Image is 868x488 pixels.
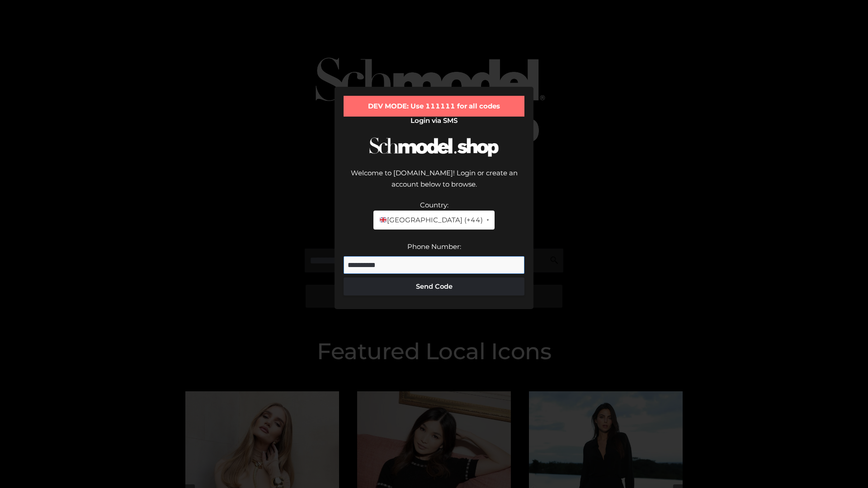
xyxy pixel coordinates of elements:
[380,216,387,223] img: 🇬🇧
[344,96,524,117] div: DEV MODE: Use 111111 for all codes
[407,242,461,251] label: Phone Number:
[344,167,524,199] div: Welcome to [DOMAIN_NAME]! Login or create an account below to browse.
[420,201,448,209] label: Country:
[366,129,502,165] img: Schmodel Logo
[379,214,482,226] span: [GEOGRAPHIC_DATA] (+44)
[344,277,524,296] button: Send Code
[344,117,524,125] h2: Login via SMS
